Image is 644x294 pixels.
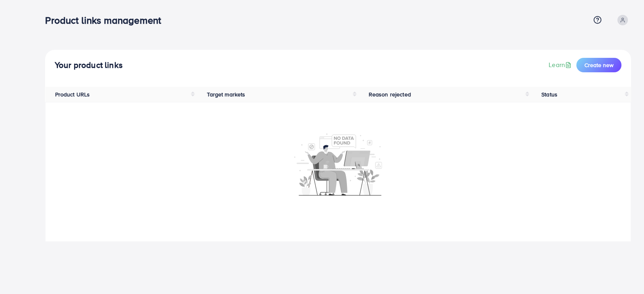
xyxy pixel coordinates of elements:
span: Reason rejected [369,90,411,98]
span: Product URLs [55,90,90,98]
h4: Your product links [55,60,123,70]
span: Create new [584,61,613,69]
button: Create new [576,58,621,72]
span: Status [541,90,557,98]
h3: Product links management [45,14,167,26]
span: Target markets [207,90,245,98]
a: Learn [549,60,573,69]
img: No account [294,133,382,196]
